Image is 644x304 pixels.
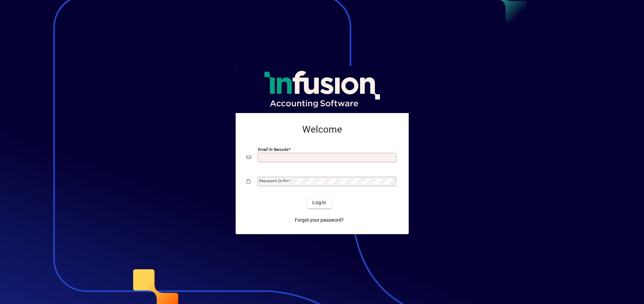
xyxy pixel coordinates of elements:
[307,196,332,209] button: Login
[259,178,288,183] mat-label: Password or Pin
[246,124,398,135] h2: Welcome
[258,147,288,152] mat-label: Email or Barcode
[295,217,344,224] span: Forgot your password?
[312,199,326,206] span: Login
[292,214,347,226] a: Forgot your password?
